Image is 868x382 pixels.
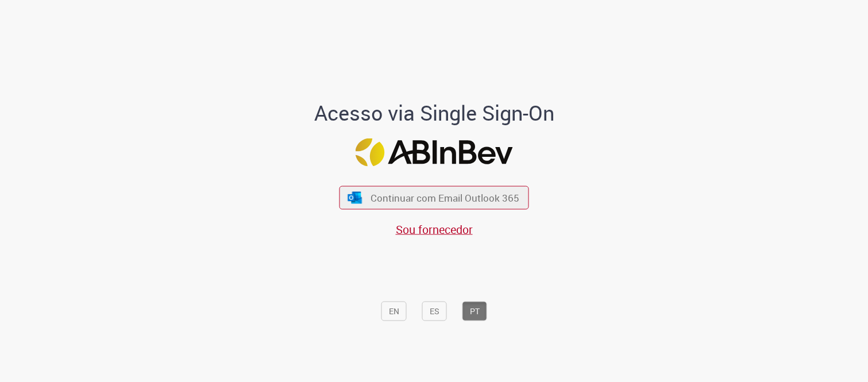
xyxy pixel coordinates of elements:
[371,191,519,204] span: Continuar com Email Outlook 365
[340,186,529,210] button: ícone Azure/Microsoft 360 Continuar com Email Outlook 365
[422,302,447,321] button: ES
[381,302,407,321] button: EN
[356,138,513,166] img: Logo ABInBev
[275,102,593,125] h1: Acesso via Single Sign-On
[346,191,362,203] img: ícone Azure/Microsoft 360
[396,222,473,237] a: Sou fornecedor
[462,302,487,321] button: PT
